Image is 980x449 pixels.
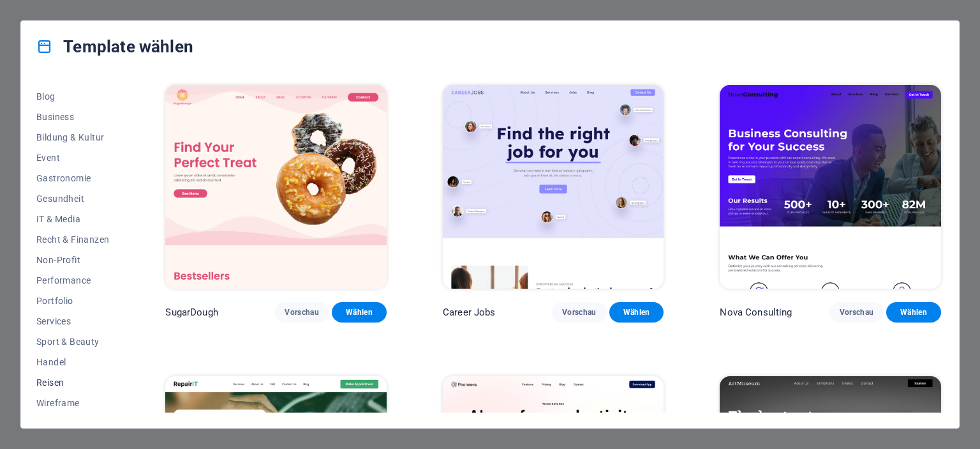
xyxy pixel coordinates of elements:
span: Vorschau [562,307,597,317]
button: Sport & Beauty [36,331,109,352]
button: Vorschau [274,302,329,323]
span: Wireframe [36,398,109,408]
span: Handel [36,357,109,367]
button: Vorschau [552,302,607,323]
span: Recht & Finanzen [36,234,109,245]
span: Blog [36,91,109,102]
button: Portfolio [36,291,109,311]
span: Portfolio [36,296,109,306]
span: IT & Media [36,214,109,224]
button: Business [36,107,109,127]
button: Handel [36,352,109,372]
span: Reisen [36,377,109,388]
span: Wählen [342,307,376,317]
span: Vorschau [285,307,319,317]
span: Wählen [896,307,931,317]
img: SugarDough [165,85,387,289]
span: Gesundheit [36,194,109,204]
span: Business [36,112,109,122]
span: Wählen [620,307,654,317]
h4: Template wählen [36,36,193,57]
button: Recht & Finanzen [36,229,109,250]
button: Non-Profit [36,250,109,270]
button: Services [36,311,109,331]
span: Non-Profit [36,255,109,265]
button: Wählen [886,302,941,323]
button: Vorschau [829,302,884,323]
button: Wählen [332,302,387,323]
span: Services [36,316,109,326]
p: Career Jobs [443,306,496,319]
button: Blog [36,86,109,107]
img: Nova Consulting [720,85,941,289]
button: Gastronomie [36,168,109,188]
span: Sport & Beauty [36,337,109,347]
span: Event [36,153,109,163]
span: Performance [36,275,109,285]
span: Bildung & Kultur [36,132,109,142]
p: SugarDough [165,306,218,319]
button: Performance [36,270,109,291]
img: Career Jobs [443,85,664,289]
button: IT & Media [36,209,109,229]
p: Nova Consulting [720,306,792,319]
button: Event [36,148,109,168]
button: Bildung & Kultur [36,127,109,148]
button: Wählen [609,302,664,323]
button: Reisen [36,372,109,393]
span: Vorschau [840,307,874,317]
button: Gesundheit [36,188,109,209]
span: Gastronomie [36,173,109,183]
button: Wireframe [36,393,109,413]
